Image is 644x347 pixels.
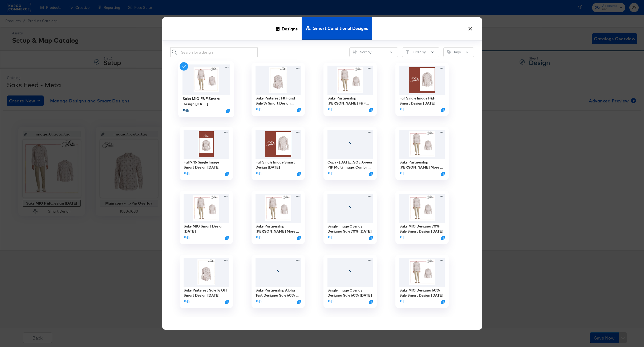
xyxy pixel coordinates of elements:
[256,224,301,234] div: Saks Partnership [PERSON_NAME] More Designer Sale 70% Smart Design [DATE]
[184,299,190,304] button: Edit
[323,255,377,308] div: Single Image Overlay Designer Sale 60% [DATE]EditDuplicate
[441,236,445,240] svg: Duplicate
[256,299,262,304] button: Edit
[323,191,377,244] div: Single Image Overlay Designer Sale 70% [DATE]EditDuplicate
[182,108,189,113] button: Edit
[327,66,373,95] img: 6thH8Q0LfEwqxE3sFojb0w.jpg
[327,288,373,298] div: Single Image Overlay Designer Sale 60% [DATE]
[225,300,229,304] svg: Duplicate
[184,288,229,298] div: Saks Pinterest Sale % Off Smart Design [DATE]
[297,108,301,111] svg: Duplicate
[443,47,474,57] button: TagTags
[395,127,449,180] div: Saks Partnership [PERSON_NAME] More Smart Design [DATE]EditDuplicate
[327,235,334,240] button: Edit
[406,50,410,54] svg: Filter
[399,171,406,176] button: Edit
[297,236,301,240] svg: Duplicate
[297,172,301,176] svg: Duplicate
[313,17,368,40] span: Smart Conditional Designs
[256,130,301,159] img: 11o76fIfKmKKPUr2DCxS9w.jpg
[184,258,229,287] img: P0vqk7x86KJGeBMR0uX2mQ.jpg
[184,194,229,223] img: Qv2GSaFK9Uka-MZff2HoNA.jpg
[170,47,258,57] input: Search for a design
[327,171,334,176] button: Edit
[399,288,445,298] div: Saks MIO Designer 60% Sale Smart Design [DATE]
[225,236,229,240] svg: Duplicate
[327,160,373,170] div: Copy - [DATE]_SO5_Green PIP Multi Image_Combined % Off + Strikethrough_Smart Design
[252,191,305,244] div: Saks Partnership [PERSON_NAME] More Designer Sale 70% Smart Design [DATE]EditDuplicate
[327,299,334,304] button: Edit
[399,107,406,112] button: Edit
[395,255,449,308] div: Saks MIO Designer 60% Sale Smart Design [DATE]EditDuplicate
[256,96,301,106] div: Saks Pinterest F&F and Sale % Smart Design [DATE]
[323,63,377,116] div: Saks Partnership [PERSON_NAME] F&F Smart Design [DATE]EditDuplicate
[256,107,262,112] button: Edit
[399,235,406,240] button: Edit
[369,236,373,240] svg: Duplicate
[399,194,445,223] img: Qv2GSaFK9Uka-MZff2HoNA.jpg
[399,96,445,106] div: Fall Single Image F&F Smart Design [DATE]
[184,130,229,159] img: pg7k05uY1CAv71_W9tCe5Q.jpg
[256,171,262,176] button: Edit
[256,194,301,223] img: 6thH8Q0LfEwqxE3sFojb0w.jpg
[225,172,229,176] svg: Duplicate
[327,96,373,106] div: Saks Partnership [PERSON_NAME] F&F Smart Design [DATE]
[447,50,451,54] svg: Tag
[369,108,373,111] svg: Duplicate
[441,300,445,304] svg: Duplicate
[252,255,305,308] div: Saks Partnership Alpha Test Designer Sale 60% Smart Design [DATE]EditDuplicate
[327,224,373,234] div: Single Image Overlay Designer Sale 70% [DATE]
[399,160,445,170] div: Saks Partnership [PERSON_NAME] More Smart Design [DATE]
[369,300,373,304] svg: Duplicate
[399,130,445,159] img: 6thH8Q0LfEwqxE3sFojb0w.jpg
[256,288,301,298] div: Saks Partnership Alpha Test Designer Sale 60% Smart Design [DATE]
[252,127,305,180] div: Fall Single Image Smart Design [DATE]EditDuplicate
[353,50,357,54] svg: Sliders
[226,109,230,113] svg: Duplicate
[180,191,233,244] div: Saks MIO Smart Design [DATE]EditDuplicate
[395,191,449,244] div: Saks MIO Designer 70% Sale Smart Design [DATE]EditDuplicate
[256,160,301,170] div: Fall Single Image Smart Design [DATE]
[323,127,377,180] div: Copy - [DATE]_SO5_Green PIP Multi Image_Combined % Off + Strikethrough_Smart DesignEditDuplicate
[282,17,298,41] span: Designs
[256,66,301,95] img: P0vqk7x86KJGeBMR0uX2mQ.jpg
[395,63,449,116] div: Fall Single Image F&F Smart Design [DATE]EditDuplicate
[180,255,233,308] div: Saks Pinterest Sale % Off Smart Design [DATE]EditDuplicate
[178,61,234,117] div: Saks MIO F&F Smart Design [DATE]EditDuplicate
[369,172,373,176] svg: Duplicate
[297,300,301,304] svg: Duplicate
[399,66,445,95] img: 11o76fIfKmKKPUr2DCxS9w.jpg
[182,96,230,106] div: Saks MIO F&F Smart Design [DATE]
[399,224,445,234] div: Saks MIO Designer 70% Sale Smart Design [DATE]
[184,171,190,176] button: Edit
[180,127,233,180] div: Fall 9:16 Single Image Smart Design [DATE]EditDuplicate
[184,160,229,170] div: Fall 9:16 Single Image Smart Design [DATE]
[349,47,398,57] button: SlidersSort by
[252,63,305,116] div: Saks Pinterest F&F and Sale % Smart Design [DATE]EditDuplicate
[399,299,406,304] button: Edit
[399,258,445,287] img: Qv2GSaFK9Uka-MZff2HoNA.jpg
[441,108,445,111] svg: Duplicate
[327,107,334,112] button: Edit
[441,172,445,176] svg: Duplicate
[256,235,262,240] button: Edit
[184,235,190,240] button: Edit
[184,224,229,234] div: Saks MIO Smart Design [DATE]
[466,23,475,32] button: ×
